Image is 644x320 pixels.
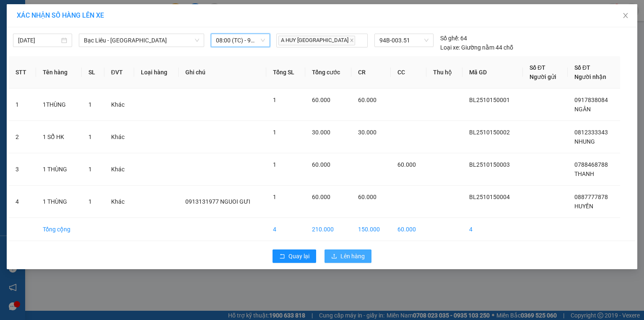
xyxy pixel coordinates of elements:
[134,56,179,89] th: Loại hàng
[351,56,391,89] th: CR
[462,56,523,89] th: Mã GD
[195,38,200,43] span: down
[179,56,266,89] th: Ghi chú
[312,129,330,136] span: 30.000
[469,97,510,103] span: BL2510150001
[440,43,460,52] span: Loại xe:
[340,252,365,261] span: Lên hàng
[469,194,510,200] span: BL2510150004
[391,56,426,89] th: CC
[288,252,309,261] span: Quay lại
[9,56,36,89] th: STT
[9,89,36,121] td: 1
[36,186,82,218] td: 1 THÙNG
[266,218,305,241] td: 4
[88,134,92,140] span: 1
[185,198,250,205] span: 0913131977 NGUOI GƯI
[104,186,134,218] td: Khác
[273,194,276,200] span: 1
[4,18,160,29] li: 995 [PERSON_NAME]
[469,161,510,168] span: BL2510150003
[104,56,134,89] th: ĐVT
[622,12,629,19] span: close
[18,36,60,45] input: 15/10/2025
[574,64,590,71] span: Số ĐT
[48,20,55,27] span: environment
[574,106,591,113] span: NGÂN
[574,129,608,136] span: 0812333343
[279,253,285,260] span: rollback
[391,218,426,241] td: 60.000
[9,121,36,153] td: 2
[48,31,55,37] span: phone
[82,56,104,89] th: SL
[574,138,595,145] span: NHUNG
[88,166,92,173] span: 1
[350,38,354,42] span: close
[440,34,459,43] span: Số ghế:
[266,56,305,89] th: Tổng SL
[440,43,513,52] div: Giường nằm 44 chỗ
[84,34,199,47] span: Bạc Liêu - Sài Gòn
[358,129,377,136] span: 30.000
[305,218,352,241] td: 210.000
[312,161,330,168] span: 60.000
[574,203,593,210] span: HUYỀN
[4,29,160,39] li: 0946 508 595
[614,4,637,28] button: Close
[9,153,36,186] td: 3
[312,97,330,103] span: 60.000
[462,218,523,241] td: 4
[331,253,337,260] span: upload
[530,64,545,71] span: Số ĐT
[574,97,608,103] span: 0917838084
[216,34,265,47] span: 08:00 (TC) - 94B-003.51
[36,218,82,241] td: Tổng cộng
[88,198,92,205] span: 1
[104,153,134,186] td: Khác
[426,56,462,89] th: Thu hộ
[358,97,377,103] span: 60.000
[469,129,510,136] span: BL2510150002
[36,153,82,186] td: 1 THÙNG
[305,56,352,89] th: Tổng cước
[379,34,428,47] span: 94B-003.51
[530,73,556,80] span: Người gửi
[273,97,276,103] span: 1
[312,194,330,200] span: 60.000
[358,194,377,200] span: 60.000
[88,101,92,108] span: 1
[36,56,82,89] th: Tên hàng
[440,34,467,43] div: 64
[325,249,371,263] button: uploadLên hàng
[273,249,316,263] button: rollbackQuay lại
[278,36,355,45] span: A HUY [GEOGRAPHIC_DATA]
[574,194,608,200] span: 0887777878
[574,73,606,80] span: Người nhận
[273,161,276,168] span: 1
[104,89,134,121] td: Khác
[36,121,82,153] td: 1 SỔ HK
[48,5,112,16] b: Nhà Xe Hà My
[4,52,117,66] b: GỬI : Bến Xe Bạc Liêu
[9,186,36,218] td: 4
[273,129,276,136] span: 1
[17,11,104,19] span: XÁC NHẬN SỐ HÀNG LÊN XE
[397,161,416,168] span: 60.000
[351,218,391,241] td: 150.000
[104,121,134,153] td: Khác
[36,89,82,121] td: 1THÙNG
[574,170,594,177] span: THANH
[574,161,608,168] span: 0788468788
